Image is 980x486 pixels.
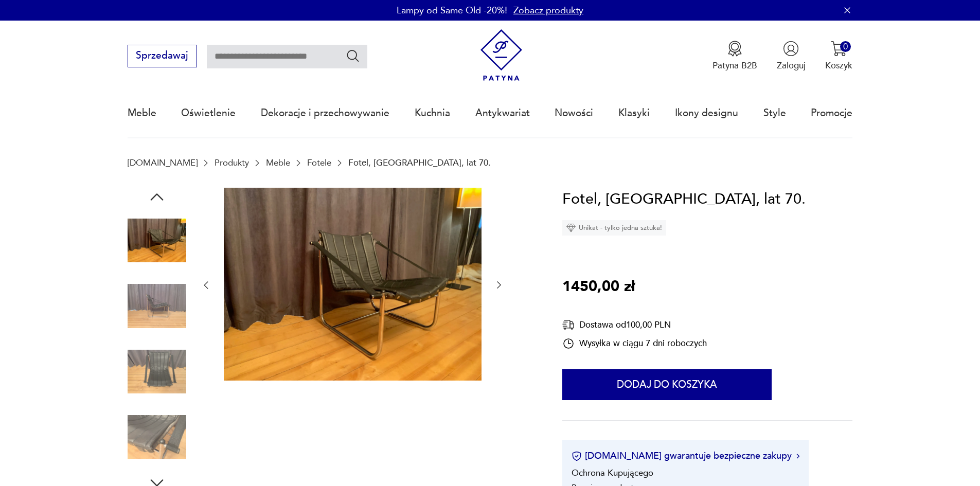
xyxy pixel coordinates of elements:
a: Style [763,89,786,137]
a: Sprzedawaj [128,52,197,61]
button: [DOMAIN_NAME] gwarantuje bezpieczne zakupy [572,449,799,462]
a: Nowości [555,89,593,137]
a: Ikony designu [675,89,738,137]
img: Ikona diamentu [566,223,576,232]
a: [DOMAIN_NAME] [128,158,198,168]
img: Patyna - sklep z meblami i dekoracjami vintage [475,29,527,81]
a: Fotele [307,158,331,168]
a: Produkty [215,158,249,168]
button: Szukaj [346,48,361,63]
li: Ochrona Kupującego [572,467,653,479]
a: Antykwariat [475,89,530,137]
a: Meble [266,158,290,168]
img: Ikona certyfikatu [572,451,582,461]
a: Oświetlenie [181,89,236,137]
a: Dekoracje i przechowywanie [261,89,389,137]
img: Ikona koszyka [831,41,847,57]
button: Dodaj do koszyka [562,369,772,400]
a: Promocje [811,89,852,137]
p: Koszyk [825,60,852,71]
h1: Fotel, [GEOGRAPHIC_DATA], lat 70. [562,188,806,211]
button: Zaloguj [777,41,806,71]
div: Unikat - tylko jedna sztuka! [562,220,666,236]
img: Zdjęcie produktu Fotel, Włochy, lat 70. [224,188,482,381]
p: Patyna B2B [712,60,757,71]
p: 1450,00 zł [562,275,635,299]
p: Lampy od Same Old -20%! [397,4,507,17]
div: Wysyłka w ciągu 7 dni roboczych [562,337,707,350]
button: Patyna B2B [712,41,757,71]
img: Zdjęcie produktu Fotel, Włochy, lat 70. [128,408,186,466]
img: Ikonka użytkownika [783,41,799,57]
button: Sprzedawaj [128,45,197,67]
img: Zdjęcie produktu Fotel, Włochy, lat 70. [128,343,186,401]
a: Kuchnia [415,89,450,137]
img: Ikona dostawy [562,318,575,331]
button: 0Koszyk [825,41,852,71]
a: Zobacz produkty [513,4,583,17]
div: Dostawa od 100,00 PLN [562,318,707,331]
img: Ikona strzałki w prawo [796,454,799,459]
img: Ikona medalu [727,41,743,57]
a: Meble [128,89,156,137]
a: Ikona medaluPatyna B2B [712,41,757,71]
div: 0 [840,41,851,52]
img: Zdjęcie produktu Fotel, Włochy, lat 70. [128,277,186,335]
a: Klasyki [618,89,650,137]
img: Zdjęcie produktu Fotel, Włochy, lat 70. [128,211,186,270]
p: Fotel, [GEOGRAPHIC_DATA], lat 70. [348,158,491,168]
p: Zaloguj [777,60,806,71]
